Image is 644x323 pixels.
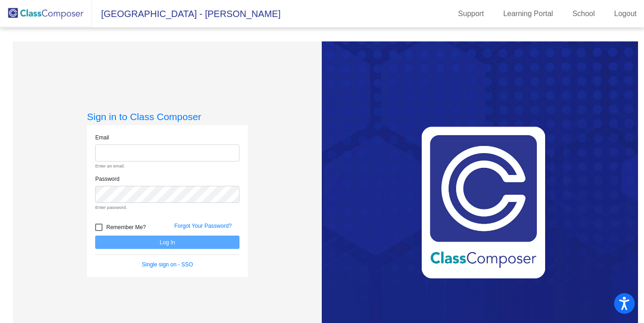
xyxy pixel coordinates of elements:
[92,6,280,21] span: [GEOGRAPHIC_DATA] - [PERSON_NAME]
[496,6,561,21] a: Learning Portal
[95,163,239,169] small: Enter an email.
[142,261,193,268] a: Single sign on - SSO
[87,111,248,122] h3: Sign in to Class Composer
[95,204,239,211] small: Enter password.
[607,6,644,21] a: Logout
[95,236,239,249] button: Log In
[106,222,146,233] span: Remember Me?
[565,6,602,21] a: School
[95,175,120,183] label: Password
[174,223,232,229] a: Forgot Your Password?
[95,133,109,142] label: Email
[451,6,491,21] a: Support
